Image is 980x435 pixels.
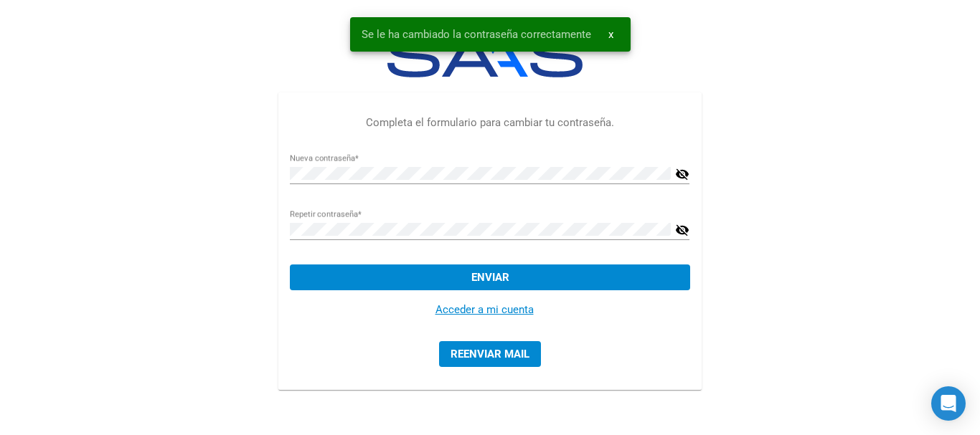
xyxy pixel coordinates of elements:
[471,271,509,284] span: Enviar
[435,303,534,316] a: Acceder a mi cuenta
[290,264,689,290] button: Enviar
[439,341,541,367] button: Reenviar mail
[362,27,591,42] span: Se le ha cambiado la contraseña correctamente
[608,28,613,41] span: x
[931,386,966,421] div: Open Intercom Messenger
[597,21,625,47] button: x
[675,221,689,239] mat-icon: visibility_off
[290,115,689,131] p: Completa el formulario para cambiar tu contraseña.
[451,348,529,360] span: Reenviar mail
[675,166,689,183] mat-icon: visibility_off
